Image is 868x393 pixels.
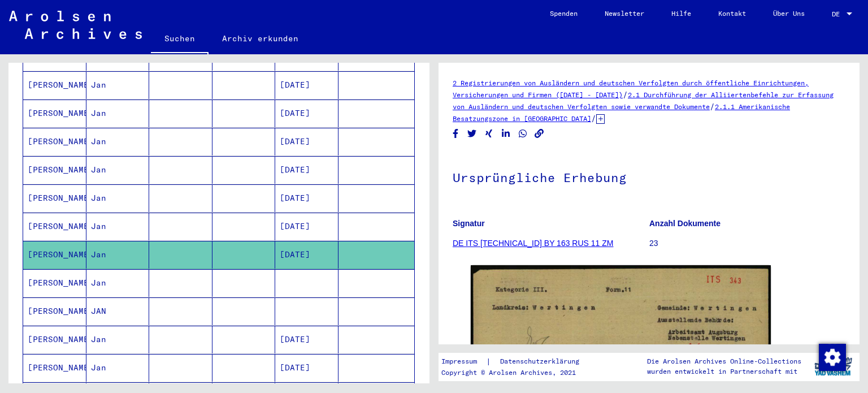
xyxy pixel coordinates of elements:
mat-cell: [DATE] [275,184,338,212]
a: DE ITS [TECHNICAL_ID] BY 163 RUS 11 ZM [453,239,614,248]
mat-cell: Jan [86,326,150,353]
mat-cell: [PERSON_NAME] [23,297,86,325]
mat-cell: [DATE] [275,354,338,382]
mat-cell: Jan [86,184,150,212]
button: Copy link [533,127,545,141]
a: Impressum [441,356,486,368]
mat-cell: [DATE] [275,156,338,184]
a: Datenschutzerklärung [491,356,593,368]
mat-cell: [PERSON_NAME] [23,213,86,240]
span: / [623,89,628,100]
button: Share on WhatsApp [517,127,529,141]
img: Zustimmung ändern [819,344,846,371]
mat-cell: [DATE] [275,326,338,353]
mat-cell: [PERSON_NAME] [23,241,86,269]
mat-cell: [PERSON_NAME] [23,71,86,99]
b: Anzahl Dokumente [649,219,721,228]
span: / [710,101,715,111]
mat-cell: Jan [86,100,150,127]
mat-cell: [PERSON_NAME] [23,269,86,297]
mat-cell: JAN [86,297,150,325]
button: Share on Xing [483,127,495,141]
mat-cell: [PERSON_NAME] [23,354,86,382]
p: Copyright © Arolsen Archives, 2021 [441,368,593,378]
mat-cell: [PERSON_NAME] [23,326,86,353]
p: wurden entwickelt in Partnerschaft mit [647,366,801,377]
mat-cell: [PERSON_NAME] [23,128,86,156]
img: Arolsen_neg.svg [9,11,142,39]
mat-cell: Jan [86,128,150,156]
mat-cell: [DATE] [275,100,338,127]
a: 2.1 Durchführung der Alliiertenbefehle zur Erfassung von Ausländern und deutschen Verfolgten sowi... [453,90,834,111]
img: yv_logo.png [812,352,854,381]
a: 2 Registrierungen von Ausländern und deutschen Verfolgten durch öffentliche Einrichtungen, Versic... [453,79,809,99]
button: Share on LinkedIn [500,127,512,141]
button: Share on Facebook [450,127,462,141]
mat-cell: Jan [86,213,150,240]
p: Die Arolsen Archives Online-Collections [647,356,801,366]
mat-cell: [PERSON_NAME] [23,184,86,212]
span: / [591,113,596,123]
mat-cell: Jan [86,71,150,99]
mat-cell: [DATE] [275,128,338,156]
mat-cell: [DATE] [275,241,338,269]
a: Suchen [151,25,209,54]
mat-cell: [DATE] [275,71,338,99]
div: | [441,356,593,368]
mat-cell: Jan [86,354,150,382]
mat-cell: [PERSON_NAME] [23,100,86,127]
h1: Ursprüngliche Erhebung [453,152,845,201]
a: Archiv erkunden [209,25,312,52]
button: Share on Twitter [466,127,478,141]
mat-cell: Jan [86,156,150,184]
b: Signatur [453,219,485,228]
p: 23 [649,237,845,249]
span: DE [832,10,844,18]
mat-cell: Jan [86,269,150,297]
mat-cell: [DATE] [275,213,338,240]
mat-cell: Jan [86,241,150,269]
mat-cell: [PERSON_NAME] [23,156,86,184]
